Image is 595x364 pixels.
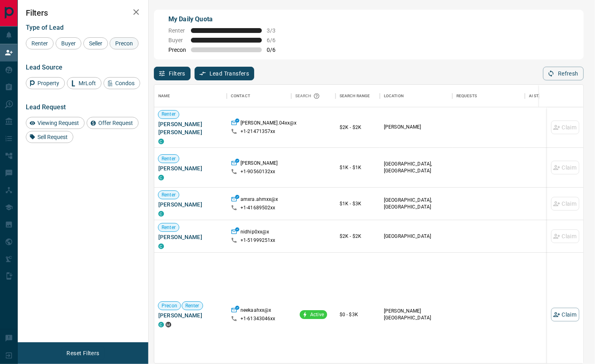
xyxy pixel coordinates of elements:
[551,308,579,321] button: Claim
[240,168,276,175] p: +1- 90560132xx
[26,117,85,129] div: Viewing Request
[195,67,255,80] button: Lead Transfers
[295,85,322,107] div: Search
[168,47,186,53] span: Precon
[240,204,276,211] p: +1- 41689502xx
[158,303,180,309] span: Precon
[26,63,62,71] span: Lead Source
[240,237,276,244] p: +1- 51999251xx
[384,308,448,321] p: [PERSON_NAME][GEOGRAPHIC_DATA]
[240,307,271,315] p: neekaahxx@x
[340,164,376,171] p: $1K - $1K
[67,77,102,89] div: MrLoft
[340,200,376,207] p: $1K - $3K
[61,346,104,360] button: Reset Filters
[340,311,376,318] p: $0 - $3K
[240,315,276,322] p: +1- 61343046xx
[26,24,64,31] span: Type of Lead
[384,161,448,174] p: [GEOGRAPHIC_DATA], [GEOGRAPHIC_DATA]
[384,124,448,131] p: [PERSON_NAME]
[182,303,203,309] span: Renter
[83,37,108,49] div: Seller
[166,322,171,327] div: mrloft.ca
[384,233,448,240] p: [GEOGRAPHIC_DATA]
[456,85,477,107] div: Requests
[158,192,179,198] span: Renter
[29,40,51,47] span: Renter
[95,120,136,126] span: Offer Request
[307,311,327,318] span: Active
[104,77,140,89] div: Condos
[336,85,380,107] div: Search Range
[240,196,278,204] p: amxra.ahmxx@x
[227,85,291,107] div: Contact
[86,40,105,47] span: Seller
[240,120,297,128] p: [PERSON_NAME].04xx@x
[158,311,223,319] span: [PERSON_NAME]
[384,197,448,211] p: [GEOGRAPHIC_DATA], [GEOGRAPHIC_DATA]
[168,37,186,43] span: Buyer
[26,131,73,143] div: Sell Request
[267,37,284,43] span: 6 / 6
[158,322,164,327] div: condos.ca
[35,80,62,86] span: Property
[240,128,276,135] p: +1- 21471357xx
[26,77,65,89] div: Property
[158,211,164,217] div: condos.ca
[380,85,452,107] div: Location
[158,164,223,172] span: [PERSON_NAME]
[240,160,278,168] p: [PERSON_NAME]
[267,47,284,53] span: 0 / 6
[168,14,284,24] p: My Daily Quota
[35,134,70,140] span: Sell Request
[452,85,525,107] div: Requests
[240,229,269,237] p: nidhip0xx@x
[26,37,54,49] div: Renter
[158,175,164,180] div: condos.ca
[35,120,82,126] span: Viewing Request
[267,27,284,34] span: 3 / 3
[384,85,404,107] div: Location
[158,155,179,162] span: Renter
[154,85,227,107] div: Name
[168,27,186,34] span: Renter
[340,233,376,240] p: $2K - $2K
[158,243,164,249] div: condos.ca
[158,111,179,118] span: Renter
[26,103,66,111] span: Lead Request
[76,80,99,86] span: MrLoft
[158,139,164,144] div: condos.ca
[158,200,223,209] span: [PERSON_NAME]
[112,80,137,86] span: Condos
[56,37,81,49] div: Buyer
[110,37,139,49] div: Precon
[340,124,376,131] p: $2K - $2K
[158,233,223,241] span: [PERSON_NAME]
[158,85,170,107] div: Name
[87,117,139,129] div: Offer Request
[58,40,79,47] span: Buyer
[231,85,250,107] div: Contact
[340,85,370,107] div: Search Range
[112,40,136,47] span: Precon
[543,67,584,80] button: Refresh
[154,67,191,80] button: Filters
[26,8,140,18] h2: Filters
[158,224,179,231] span: Renter
[158,120,223,136] span: [PERSON_NAME] [PERSON_NAME]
